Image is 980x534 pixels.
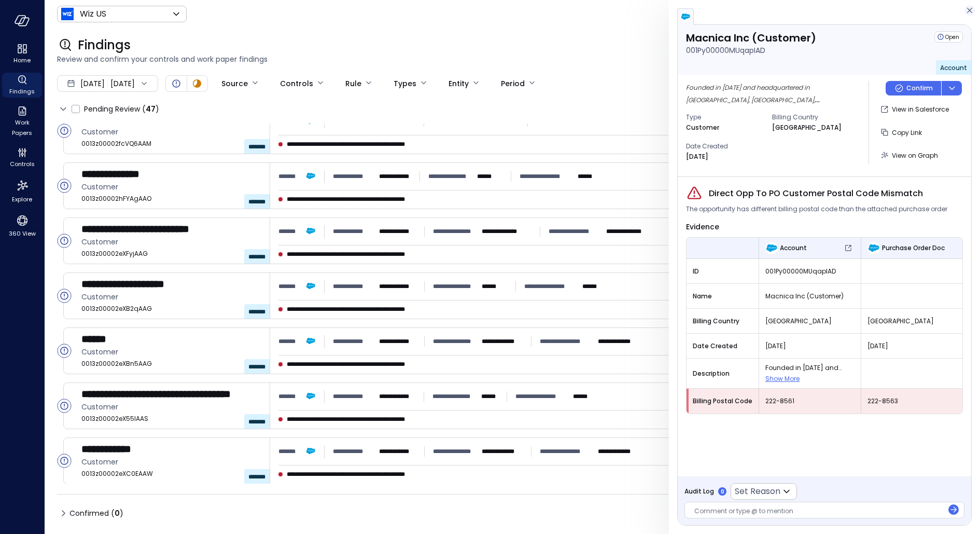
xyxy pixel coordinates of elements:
[765,363,855,373] span: Founded in [DATE] and headquartered in [GEOGRAPHIC_DATA], [GEOGRAPHIC_DATA], [GEOGRAPHIC_DATA] is...
[81,346,261,358] span: Customer
[2,176,42,206] div: Explore
[115,508,120,518] span: 0
[693,291,752,302] span: Name
[81,291,261,303] span: Customer
[686,112,764,122] span: Type
[501,75,525,92] div: Period
[81,139,261,149] span: 0013z00002fcVQ6AAM
[57,53,968,65] span: Review and confirm your controls and work paper findings
[892,151,938,160] span: View on Graph
[2,104,42,139] div: Work Papers
[69,505,123,522] span: Confirmed
[57,454,72,468] div: Open
[680,11,691,22] img: salesforce
[877,146,942,164] button: View on Graph
[9,86,35,97] span: Findings
[81,249,261,259] span: 0013z00002eXFyjAAG
[6,117,38,138] span: Work Papers
[686,204,947,214] span: The opportunity has different billing postal code than the attached purchase order
[80,8,106,20] p: Wiz US
[765,396,855,406] span: 222-8561
[78,37,131,53] span: Findings
[892,128,922,137] span: Copy Link
[684,486,714,497] span: Audit Log
[772,112,850,122] span: Billing Country
[686,122,719,133] p: Customer
[693,341,752,351] span: Date Created
[57,179,72,193] div: Open
[686,81,860,106] div: Founded in 1972 and headquartered in Yokohama, Japan, Macnica is a supplier of electronic parts a...
[81,236,261,248] span: Customer
[84,101,159,117] span: Pending Review
[721,488,724,496] p: 0
[780,243,807,253] span: Account
[57,234,72,248] div: Open
[81,456,261,468] span: Customer
[80,78,105,89] span: [DATE]
[12,194,32,204] span: Explore
[2,212,42,240] div: 360 View
[57,344,72,358] div: Open
[61,8,74,20] img: Icon
[735,485,780,498] p: Set Reason
[280,75,313,92] div: Controls
[142,103,159,115] div: ( )
[941,81,962,95] button: dropdown-icon-button
[686,152,708,162] p: [DATE]
[765,291,855,302] span: Macnica Inc (Customer)
[81,194,261,204] span: 0013z00002hFYAgAAO
[940,63,967,72] span: Account
[57,124,72,138] div: Open
[81,414,261,424] span: 0013z00002eX55IAAS
[906,83,933,93] p: Confirm
[686,141,764,152] span: Date Created
[772,122,842,133] p: [GEOGRAPHIC_DATA]
[693,368,752,379] span: Description
[146,104,156,114] span: 47
[2,73,42,98] div: Findings
[10,159,35,169] span: Controls
[886,81,941,95] button: Confirm
[81,401,261,413] span: Customer
[449,75,469,92] div: Entity
[686,31,816,45] p: Macnica Inc (Customer)
[877,101,953,118] button: View in Salesforce
[111,508,123,519] div: ( )
[13,55,31,65] span: Home
[867,242,880,254] img: Purchase Order Doc
[765,341,855,351] span: [DATE]
[81,387,259,401] p: VIA Transportation Technologies Ltd.
[2,145,42,170] div: Controls
[81,181,261,193] span: Customer
[9,228,36,239] span: 360 View
[892,104,949,115] p: View in Salesforce
[765,374,800,383] span: Show More
[2,42,42,66] div: Home
[191,77,203,90] div: In Progress
[693,316,752,326] span: Billing Country
[765,316,855,326] span: [GEOGRAPHIC_DATA]
[221,75,248,92] div: Source
[934,31,963,43] div: Open
[709,187,923,200] span: Direct Opp To PO Customer Postal Code Mismatch
[877,124,926,141] button: Copy Link
[882,243,945,253] span: Purchase Order Doc
[81,469,261,479] span: 0013z00002eXC0EAAW
[81,359,261,369] span: 0013z00002eXBn5AAG
[886,81,962,95] div: Button group with a nested menu
[686,45,765,56] p: 001Py00000MUqapIAD
[57,289,72,303] div: Open
[81,304,261,314] span: 0013z00002eXB2qAAG
[867,341,956,351] span: [DATE]
[765,266,855,277] span: 001Py00000MUqapIAD
[867,396,956,406] span: 222-8563
[693,396,752,406] span: Billing Postal Code
[693,266,752,277] span: ID
[170,77,183,90] div: Open
[57,399,72,413] div: Open
[686,83,860,154] span: Founded in [DATE] and headquartered in [GEOGRAPHIC_DATA], [GEOGRAPHIC_DATA], [GEOGRAPHIC_DATA] is...
[686,222,719,232] span: Evidence
[867,316,956,326] span: [GEOGRAPHIC_DATA]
